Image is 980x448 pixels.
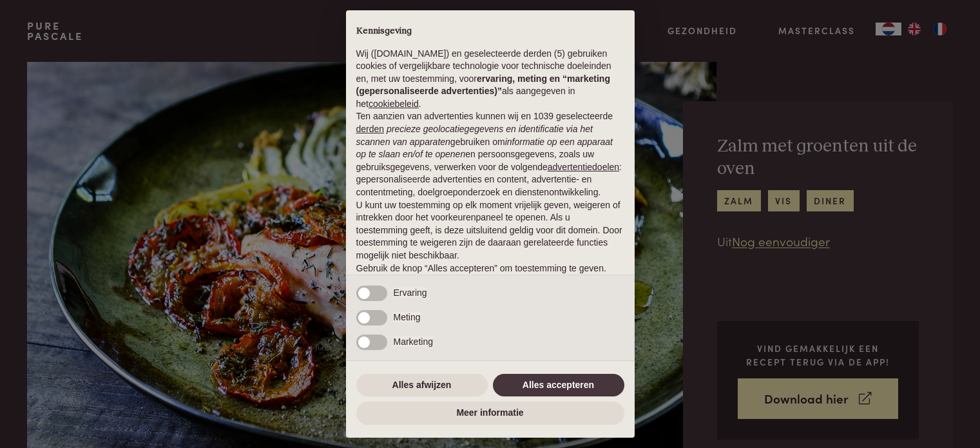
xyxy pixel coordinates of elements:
em: precieze geolocatiegegevens en identificatie via het scannen van apparaten [356,124,593,147]
button: derden [356,123,385,136]
em: informatie op een apparaat op te slaan en/of te openen [356,137,613,160]
button: advertentiedoelen [548,161,619,174]
p: U kunt uw toestemming op elk moment vrijelijk geven, weigeren of intrekken door het voorkeurenpan... [356,199,624,262]
strong: ervaring, meting en “marketing (gepersonaliseerde advertenties)” [356,73,610,97]
span: Ervaring [394,287,427,298]
p: Wij ([DOMAIN_NAME]) en geselecteerde derden (5) gebruiken cookies of vergelijkbare technologie vo... [356,48,624,111]
button: Alles accepteren [493,374,624,397]
h2: Kennisgeving [356,26,624,37]
button: Alles afwijzen [356,374,488,397]
p: Gebruik de knop “Alles accepteren” om toestemming te geven. Gebruik de knop “Alles afwijzen” om d... [356,262,624,300]
span: Meting [394,312,421,322]
p: Ten aanzien van advertenties kunnen wij en 1039 geselecteerde gebruiken om en persoonsgegevens, z... [356,110,624,199]
span: Marketing [394,336,433,347]
button: Meer informatie [356,402,624,425]
a: cookiebeleid [369,99,419,109]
